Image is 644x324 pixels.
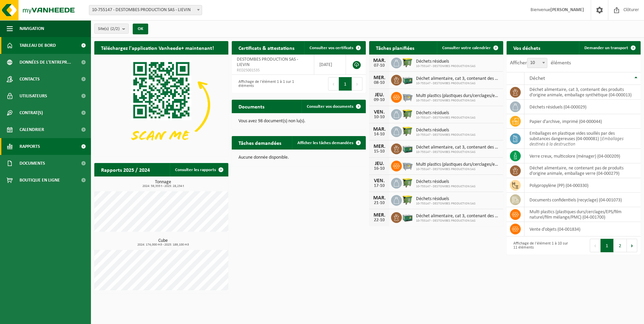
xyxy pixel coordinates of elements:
[416,145,500,150] span: Déchet alimentaire, cat 3, contenant des produits d'origine animale, emballage s...
[416,76,500,82] span: Déchet alimentaire, cat 3, contenant des produits d'origine animale, emballage s...
[416,196,476,202] span: Déchets résiduels
[529,136,623,147] i: Emballages destinés à la destruction
[373,127,386,132] div: MAR.
[373,195,386,201] div: MAR.
[416,99,500,103] span: 10-755147 - DESTOMBES PRODUCTION SAS
[529,76,545,81] span: Déchet
[402,125,413,137] img: WB-1100-HPE-GN-50
[20,104,43,121] span: Contrat(s)
[373,218,386,223] div: 22-10
[328,77,339,91] button: Previous
[627,239,637,252] button: Next
[292,136,365,150] a: Afficher les tâches demandées
[402,160,413,171] img: WB-2500-GAL-GY-01
[20,155,45,172] span: Documents
[373,115,386,120] div: 10-10
[237,57,298,67] span: DESTOMBES PRODUCTION SAS - LIEVIN
[373,144,386,149] div: MER.
[524,129,641,149] td: emballages en plastique vides souillés par des substances dangereuses (04-000081) |
[524,149,641,163] td: verre creux, multicolore (ménager) (04-000209)
[94,24,129,34] button: Site(s)(2/2)
[510,60,571,66] label: Afficher éléments
[373,149,386,154] div: 15-10
[301,100,365,113] a: Consulter vos documents
[98,185,228,188] span: 2024: 59,333 t - 2025: 28,234 t
[416,162,500,167] span: Multi plastics (plastiques durs/cerclages/eps/film naturel/film mélange/pmc)
[416,110,476,116] span: Déchets résiduels
[614,239,627,252] button: 2
[304,41,365,55] a: Consulter vos certificats
[524,207,641,222] td: multi plastics (plastiques durs/cerclages/EPS/film naturel/film mélange/PMC) (04-001700)
[170,163,228,176] a: Consulter les rapports
[510,238,570,253] div: Affichage de l'élément 1 à 10 sur 11 éléments
[20,121,44,138] span: Calendrier
[20,37,56,54] span: Tableau de bord
[373,213,386,218] div: MER.
[416,64,476,68] span: 10-755147 - DESTOMBES PRODUCTION SAS
[237,68,309,73] span: RED25001535
[416,179,476,185] span: Déchets résiduels
[373,63,386,68] div: 07-10
[527,58,547,68] span: 10
[590,239,601,252] button: Previous
[524,178,641,193] td: polypropylène (PP) (04-000330)
[235,76,295,91] div: Affichage de l'élément 1 à 1 sur 1 éléments
[373,178,386,184] div: VEN.
[524,193,641,207] td: documents confidentiels (recyclage) (04-001073)
[110,27,120,31] count: (2/2)
[416,59,476,64] span: Déchets résiduels
[232,100,271,113] h2: Documents
[373,80,386,85] div: 08-10
[20,71,40,88] span: Contacts
[89,5,202,15] span: 10-755147 - DESTOMBES PRODUCTION SAS - LIEVIN
[416,167,500,171] span: 10-755147 - DESTOMBES PRODUCTION SAS
[98,180,228,188] h3: Tonnage
[98,238,228,247] h3: Cube
[416,116,476,120] span: 10-755147 - DESTOMBES PRODUCTION SAS
[94,41,221,54] h2: Téléchargez l'application Vanheede+ maintenant!
[524,100,641,114] td: déchets résiduels (04-000029)
[373,98,386,102] div: 09-10
[402,194,413,205] img: WB-1100-HPE-GN-50
[89,5,202,15] span: 10-755147 - DESTOMBES PRODUCTION SAS - LIEVIN
[352,77,362,91] button: Next
[524,163,641,178] td: déchet alimentaire, ne contenant pas de produits d'origine animale, emballage verre (04-000279)
[416,202,476,206] span: 10-755147 - DESTOMBES PRODUCTION SAS
[584,46,628,50] span: Demander un transport
[601,239,614,252] button: 1
[579,41,640,55] a: Demander un transport
[402,57,413,68] img: WB-1100-HPE-GN-50
[524,114,641,129] td: papier d'archive, imprimé (04-000044)
[373,132,386,137] div: 14-10
[310,46,353,50] span: Consulter vos certificats
[238,155,359,160] p: Aucune donnée disponible.
[314,55,346,75] td: [DATE]
[373,201,386,205] div: 21-10
[416,150,500,154] span: 10-755147 - DESTOMBES PRODUCTION SAS
[416,185,476,189] span: 10-755147 - DESTOMBES PRODUCTION SAS
[402,177,413,188] img: WB-1100-HPE-GN-50
[402,142,413,154] img: PB-LB-0680-HPE-GN-01
[402,211,413,223] img: PB-LB-0680-HPE-GN-01
[524,85,641,100] td: déchet alimentaire, cat 3, contenant des produits d'origine animale, emballage synthétique (04-00...
[416,82,500,86] span: 10-755147 - DESTOMBES PRODUCTION SAS
[133,24,148,34] button: OK
[550,7,584,12] strong: [PERSON_NAME]
[238,119,359,124] p: Vous avez 98 document(s) non lu(s).
[20,54,71,71] span: Données de l'entrepr...
[524,222,641,236] td: vente d'objets (04-001834)
[369,41,421,54] h2: Tâches planifiées
[94,163,157,176] h2: Rapports 2025 / 2024
[232,136,288,149] h2: Tâches demandées
[297,141,353,145] span: Afficher les tâches demandées
[527,58,547,68] span: 10
[307,104,353,109] span: Consulter vos documents
[437,41,503,55] a: Consulter votre calendrier
[232,41,301,54] h2: Certificats & attestations
[98,24,120,34] span: Site(s)
[373,75,386,80] div: MER.
[20,172,60,189] span: Boutique en ligne
[402,74,413,85] img: PB-LB-0680-HPE-GN-01
[373,184,386,188] div: 17-10
[416,219,500,223] span: 10-755147 - DESTOMBES PRODUCTION SAS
